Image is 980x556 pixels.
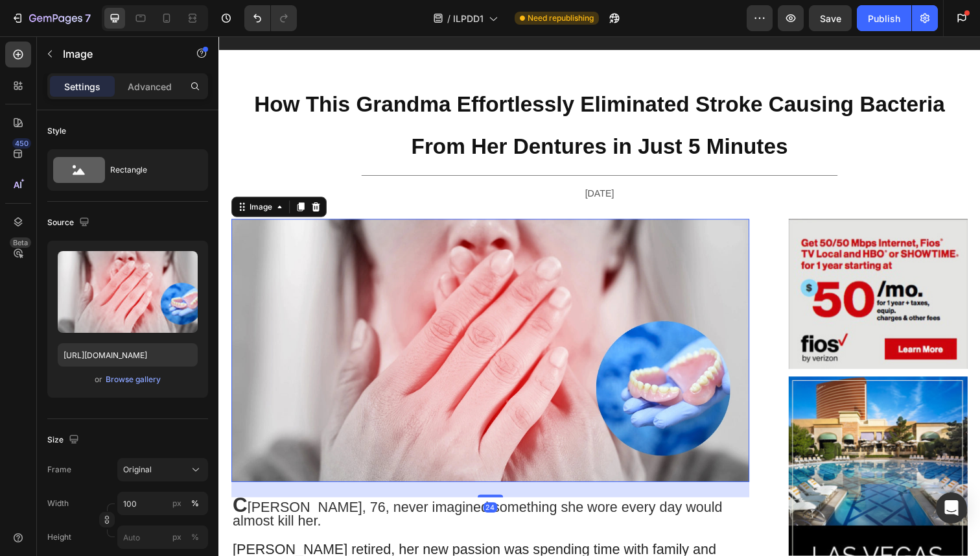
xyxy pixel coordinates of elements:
p: Settings [64,80,100,93]
strong: C [14,467,29,490]
input: https://example.com/image.jpg [58,343,198,367]
p: 7 [85,10,91,26]
div: px [172,498,181,509]
div: Rectangle [110,155,189,185]
label: Width [47,498,69,509]
span: Save [820,13,841,24]
div: Open Intercom Messenger [936,492,967,524]
div: 24 [270,476,285,487]
button: Save [809,5,852,31]
span: or [95,372,102,387]
div: Source [47,214,92,232]
div: Style [47,125,66,137]
input: px% [117,526,208,549]
div: Browse gallery [106,374,161,385]
span: ILPDD1 [453,12,484,25]
label: Height [47,531,71,543]
span: Need republishing [528,12,594,24]
div: Image [29,169,57,180]
div: px [172,531,181,543]
iframe: Design area [218,36,980,556]
button: Browse gallery [105,373,161,386]
span: [DATE] [374,156,404,166]
div: 450 [12,138,31,149]
label: Frame [47,464,71,476]
span: Original [123,464,152,476]
div: Size [47,431,82,449]
p: ⁠⁠⁠⁠⁠⁠⁠ [14,47,764,133]
button: px [187,496,203,511]
div: % [191,531,199,543]
button: 7 [5,5,97,31]
strong: How This Grandma Effortlessly Eliminated Stroke Causing Bacteria From Her Dentures in Just 5 Minutes [36,57,741,125]
p: Advanced [128,80,172,93]
img: lll-ezgif.com-png-to-webp-converter.webp [13,187,542,455]
div: Publish [868,12,900,25]
h1: Rich Text Editor. Editing area: main [13,45,765,134]
p: Image [63,46,173,62]
div: Beta [10,237,31,248]
button: % [169,529,185,545]
button: % [169,496,185,511]
div: % [191,498,199,509]
span: [PERSON_NAME], 76, never imagined something she wore every day would almost kill her. [14,473,514,504]
button: Publish [857,5,911,31]
button: px [187,529,203,545]
button: Original [117,458,208,481]
div: Undo/Redo [244,5,297,31]
img: preview-image [58,251,198,333]
span: / [447,12,450,25]
input: px% [117,492,208,515]
img: gempages_518086304085312587-0132d0b9-c9ba-4c4b-bf7f-5e381a18c4c6.png [582,187,765,339]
